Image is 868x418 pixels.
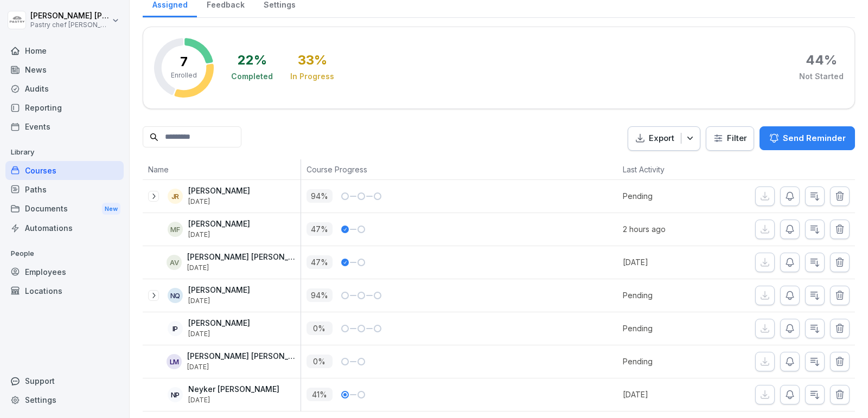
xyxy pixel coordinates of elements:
p: 47 % [307,222,333,236]
button: Export [628,126,700,151]
div: NQ [168,288,183,303]
div: 33 % [298,54,327,67]
a: Locations [5,281,124,300]
a: DocumentsNew [5,199,124,219]
p: [DATE] [188,297,250,305]
p: [DATE] [188,396,279,404]
p: [DATE] [188,198,250,205]
a: Employees [5,262,124,281]
div: LM [167,354,182,369]
div: AV [167,255,182,270]
div: MF [168,222,183,237]
p: [PERSON_NAME] [188,187,250,196]
p: [DATE] [188,330,250,338]
p: [PERSON_NAME] [188,286,250,295]
a: Settings [5,390,124,409]
a: Reporting [5,98,124,117]
a: Courses [5,161,124,180]
p: Last Activity [623,164,711,175]
p: [PERSON_NAME] [PERSON_NAME] [30,11,110,21]
p: Course Progress [307,164,494,175]
p: 94 % [307,288,333,302]
p: [DATE] [188,231,250,239]
div: New [102,203,120,215]
div: Support [5,371,124,390]
p: 0 % [307,321,333,335]
a: News [5,60,124,79]
a: Paths [5,180,124,199]
p: 0 % [307,355,333,368]
p: Library [5,144,124,161]
p: 2 hours ago [623,223,716,235]
p: 41 % [307,388,333,401]
p: Pending [623,190,716,202]
p: [DATE] [187,264,301,272]
p: Name [148,164,295,175]
p: Pastry chef [PERSON_NAME] y Cocina gourmet [30,21,110,29]
a: Automations [5,218,124,237]
div: JR [168,189,183,204]
div: Not Started [799,71,844,82]
p: [PERSON_NAME] [188,220,250,229]
div: Completed [231,71,273,82]
p: [DATE] [623,389,716,400]
a: Events [5,117,124,136]
div: Documents [5,199,124,219]
div: Filter [713,133,747,144]
p: [PERSON_NAME] [PERSON_NAME] [187,352,301,361]
p: People [5,245,124,262]
p: Neyker [PERSON_NAME] [188,385,279,394]
p: Enrolled [171,70,197,80]
p: [PERSON_NAME] [188,319,250,328]
p: Send Reminder [783,132,846,144]
p: [DATE] [623,256,716,268]
p: 47 % [307,255,333,269]
p: Pending [623,323,716,334]
a: Home [5,41,124,60]
p: 94 % [307,189,333,203]
p: [PERSON_NAME] [PERSON_NAME] [187,253,301,262]
div: 44 % [806,54,837,67]
div: In Progress [290,71,334,82]
div: IP [168,321,183,336]
a: Audits [5,79,124,98]
div: 22 % [238,54,267,67]
div: NP [168,387,183,402]
button: Send Reminder [759,126,855,150]
button: Filter [706,127,754,150]
p: Pending [623,290,716,301]
p: Pending [623,356,716,367]
p: [DATE] [187,363,301,371]
p: Export [649,132,674,145]
p: 7 [180,55,188,68]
